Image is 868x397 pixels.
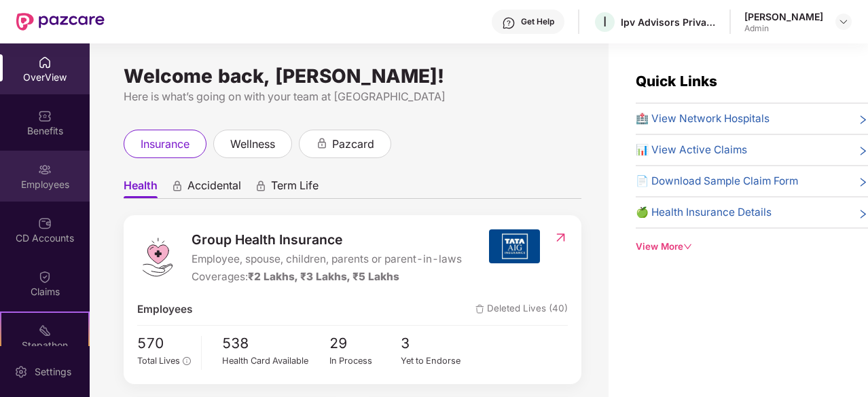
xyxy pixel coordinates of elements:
[141,136,189,153] span: insurance
[858,113,868,127] span: right
[137,301,192,318] span: Employees
[38,109,52,123] img: svg+xml;base64,PHN2ZyBpZD0iQmVuZWZpdHMiIHhtbG5zPSJodHRwOi8vd3d3LnczLm9yZy8yMDAwL3N2ZyIgd2lkdGg9Ij...
[137,333,191,355] span: 570
[316,137,328,149] div: animation
[554,231,568,244] img: RedirectIcon
[271,178,319,198] span: Term Life
[744,23,823,34] div: Admin
[137,237,178,278] img: logo
[858,207,868,221] span: right
[183,357,190,364] span: info-circle
[636,111,770,127] span: 🏥 View Network Hospitals
[502,16,516,30] img: svg+xml;base64,PHN2ZyBpZD0iSGVscC0zMngzMiIgeG1sbnM9Imh0dHA6Ly93d3cudzMub3JnLzIwMDAvc3ZnIiB3aWR0aD...
[124,71,581,81] div: Welcome back, [PERSON_NAME]!
[489,229,540,263] img: insurerIcon
[401,333,473,355] span: 3
[603,14,607,30] span: I
[744,10,823,23] div: [PERSON_NAME]
[38,270,52,284] img: svg+xml;base64,PHN2ZyBpZD0iQ2xhaW0iIHhtbG5zPSJodHRwOi8vd3d3LnczLm9yZy8yMDAwL3N2ZyIgd2lkdGg9IjIwIi...
[621,16,716,29] div: Ipv Advisors Private Limited
[192,229,462,250] span: Group Health Insurance
[636,240,868,254] div: View More
[329,333,401,355] span: 29
[838,16,849,27] img: svg+xml;base64,PHN2ZyBpZD0iRHJvcGRvd24tMzJ4MzIiIHhtbG5zPSJodHRwOi8vd3d3LnczLm9yZy8yMDAwL3N2ZyIgd2...
[124,178,158,198] span: Health
[31,365,75,379] div: Settings
[475,305,484,314] img: deleteIcon
[16,13,105,31] img: New Pazcare Logo
[521,16,554,27] div: Get Help
[401,354,473,368] div: Yet to Endorse
[683,242,692,251] span: down
[192,251,462,267] span: Employee, spouse, children, parents or parent-in-laws
[38,163,52,176] img: svg+xml;base64,PHN2ZyBpZD0iRW1wbG95ZWVzIiB4bWxucz0iaHR0cDovL3d3dy53My5vcmcvMjAwMC9zdmciIHdpZHRoPS...
[38,216,52,230] img: svg+xml;base64,PHN2ZyBpZD0iQ0RfQWNjb3VudHMiIGRhdGEtbmFtZT0iQ0QgQWNjb3VudHMiIHhtbG5zPSJodHRwOi8vd3...
[858,176,868,189] span: right
[255,180,267,192] div: animation
[636,204,772,221] span: 🍏 Health Insurance Details
[636,142,747,158] span: 📊 View Active Claims
[475,301,568,318] span: Deleted Lives (40)
[38,56,52,69] img: svg+xml;base64,PHN2ZyBpZD0iSG9tZSIgeG1sbnM9Imh0dHA6Ly93d3cudzMub3JnLzIwMDAvc3ZnIiB3aWR0aD0iMjAiIG...
[187,178,241,198] span: Accidental
[636,73,717,90] span: Quick Links
[230,136,275,153] span: wellness
[38,324,52,337] img: svg+xml;base64,PHN2ZyB4bWxucz0iaHR0cDovL3d3dy53My5vcmcvMjAwMC9zdmciIHdpZHRoPSIyMSIgaGVpZ2h0PSIyMC...
[222,333,329,355] span: 538
[858,145,868,158] span: right
[137,356,180,366] span: Total Lives
[636,173,798,189] span: 📄 Download Sample Claim Form
[1,339,88,352] div: Stepathon
[192,269,462,285] div: Coverages:
[14,365,28,379] img: svg+xml;base64,PHN2ZyBpZD0iU2V0dGluZy0yMHgyMCIgeG1sbnM9Imh0dHA6Ly93d3cudzMub3JnLzIwMDAvc3ZnIiB3aW...
[124,88,581,105] div: Here is what’s going on with your team at [GEOGRAPHIC_DATA]
[248,270,399,283] span: ₹2 Lakhs, ₹3 Lakhs, ₹5 Lakhs
[332,136,374,153] span: pazcard
[329,354,401,368] div: In Process
[171,180,183,192] div: animation
[222,354,329,368] div: Health Card Available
